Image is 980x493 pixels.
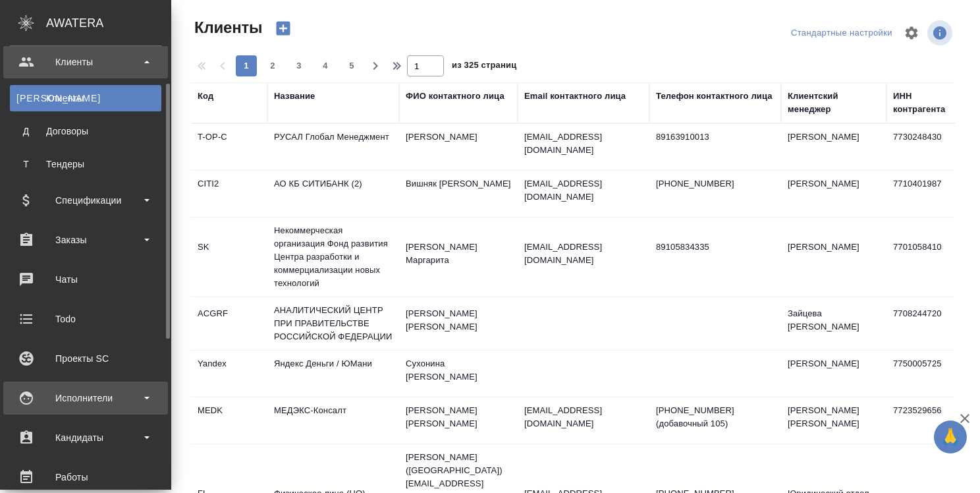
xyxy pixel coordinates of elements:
[399,351,518,397] td: Сухонина [PERSON_NAME]
[191,124,267,170] td: T-OP-C
[288,55,310,76] button: 3
[781,234,886,280] td: [PERSON_NAME]
[10,349,161,368] div: Проекты SC
[788,90,880,116] div: Клиентский менеджер
[16,92,155,105] div: Клиенты
[341,59,362,72] span: 5
[10,118,161,144] a: ДДоговоры
[10,270,161,289] div: Чаты
[267,397,399,444] td: МЕДЭКС-Консалт
[10,230,161,250] div: Заказы
[262,59,283,72] span: 2
[656,130,775,144] p: 89163910013
[46,10,171,36] div: AWATERA
[10,428,161,448] div: Кандидаты
[191,17,262,38] span: Клиенты
[399,171,518,217] td: Вишняк [PERSON_NAME]
[10,388,161,408] div: Исполнители
[656,90,773,103] div: Телефон контактного лица
[886,171,963,217] td: 7710401987
[274,90,315,103] div: Название
[781,124,886,170] td: [PERSON_NAME]
[399,397,518,444] td: [PERSON_NAME] [PERSON_NAME]
[341,55,362,76] button: 5
[886,397,963,444] td: 7723529656
[16,125,155,138] div: Договоры
[198,90,213,103] div: Код
[524,130,643,157] p: [EMAIL_ADDRESS][DOMAIN_NAME]
[315,59,336,72] span: 4
[656,177,775,190] p: [PHONE_NUMBER]
[781,171,886,217] td: [PERSON_NAME]
[781,351,886,397] td: [PERSON_NAME]
[893,90,956,116] div: ИНН контрагента
[788,23,896,43] div: split button
[452,57,516,76] span: из 325 страниц
[886,301,963,347] td: 7708244720
[781,397,886,444] td: [PERSON_NAME] [PERSON_NAME]
[886,351,963,397] td: 7750005725
[939,423,962,451] span: 🙏
[16,158,155,171] div: Тендеры
[288,59,310,72] span: 3
[10,151,161,177] a: ТТендеры
[656,241,775,254] p: 89105834335
[524,177,643,204] p: [EMAIL_ADDRESS][DOMAIN_NAME]
[191,301,267,347] td: ACGRF
[406,90,504,103] div: ФИО контактного лица
[524,90,626,103] div: Email контактного лица
[267,297,399,350] td: АНАЛИТИЧЕСКИЙ ЦЕНТР ПРИ ПРАВИТЕЛЬСТВЕ РОССИЙСКОЙ ФЕДЕРАЦИИ
[267,171,399,217] td: АО КБ СИТИБАНК (2)
[781,301,886,347] td: Зайцева [PERSON_NAME]
[10,309,161,329] div: Todo
[262,55,283,76] button: 2
[267,217,399,297] td: Некоммерческая организация Фонд развития Центра разработки и коммерциализации новых технологий
[896,17,927,49] span: Настроить таблицу
[399,234,518,280] td: [PERSON_NAME] Маргарита
[3,263,168,296] a: Чаты
[3,303,168,335] a: Todo
[886,234,963,280] td: 7701058410
[191,397,267,444] td: MEDK
[524,241,643,267] p: [EMAIL_ADDRESS][DOMAIN_NAME]
[315,55,336,76] button: 4
[191,234,267,280] td: SK
[267,17,299,40] button: Создать
[267,124,399,170] td: РУСАЛ Глобал Менеджмент
[10,85,161,111] a: [PERSON_NAME]Клиенты
[934,420,967,453] button: 🙏
[10,190,161,210] div: Спецификации
[886,124,963,170] td: 7730248430
[524,404,643,430] p: [EMAIL_ADDRESS][DOMAIN_NAME]
[656,404,775,430] p: [PHONE_NUMBER] (добавочный 105)
[10,467,161,487] div: Работы
[399,301,518,347] td: [PERSON_NAME] [PERSON_NAME]
[3,342,168,375] a: Проекты SC
[927,20,955,45] span: Посмотреть информацию
[399,124,518,170] td: [PERSON_NAME]
[191,351,267,397] td: Yandex
[10,52,161,72] div: Клиенты
[267,351,399,397] td: Яндекс Деньги / ЮМани
[191,171,267,217] td: CITI2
